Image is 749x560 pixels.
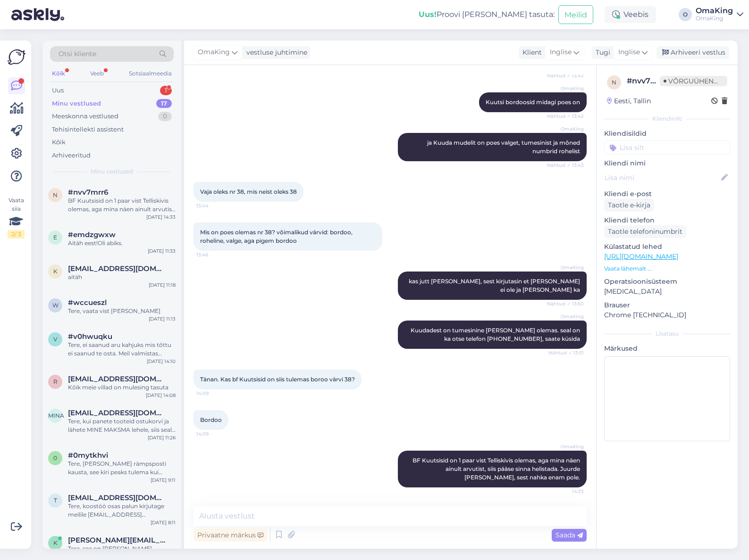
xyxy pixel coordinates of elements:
[196,252,208,258] font: 13:46
[53,234,57,241] font: e
[196,431,209,437] font: 14:09
[558,5,593,24] button: Meilid
[68,460,166,484] font: Tere, [PERSON_NAME] rämpsposti kausta, see kiri peaks tulema kui registreerite e-maili
[627,76,632,85] font: #
[604,216,655,224] font: Kliendi telefon
[604,252,678,261] a: [URL][DOMAIN_NAME]
[52,70,65,77] font: Kõik
[15,231,21,238] font: / 3
[561,85,584,91] font: OmaKing
[427,139,581,155] font: ja Kuuda mudelit on poes valget, tumesinist ja mõned numbrid rohelist
[612,79,616,86] font: n
[165,86,167,94] font: 1
[149,282,176,288] font: [DATE] 11:18
[68,264,166,273] span: kirsti.tihho@gmail.com
[596,48,610,57] font: Tugi
[196,203,209,209] font: 13:44
[68,536,166,544] span: kimberli@playstack.ee
[68,307,160,314] font: Tere, vaata vist [PERSON_NAME]
[200,229,354,244] font: Mis on poes olemas nr 38? võimalikud värvid: bordoo, roheline, valge, aga pigem bordoo
[91,168,133,175] font: Minu vestlused
[52,151,91,159] font: Arhiveeritud
[59,49,96,58] font: Otsi kliente
[652,115,682,122] font: Kliendiinfo
[696,6,733,15] font: OmaKing
[52,125,124,133] font: Tehisintellekti assistent
[419,10,437,19] font: Uus!
[48,412,64,419] font: mina
[68,197,176,238] font: BF Kuutsisid on 1 paar vist Telliskivis olemas, aga mina näen ainult arvutist, siis pääse sinna h...
[605,173,719,183] input: Lisa nimi
[54,497,57,504] font: t
[52,112,118,120] font: Meeskonna vestlused
[148,435,176,441] font: [DATE] 11:26
[604,344,638,353] font: Märkused
[608,201,650,209] font: Taotle e-kirja
[68,188,108,197] font: #nvv7mrr6
[68,384,168,391] font: Kõik meie villad on mulesing tasuta
[196,390,209,396] font: 14:09
[68,418,176,450] font: Tere, kui panete tooteid ostukorvi ja lähete MINE MAKSMA lehele, siis seal saate oma aadressi ja ...
[548,350,584,356] font: Nähtud ✓ 13:51
[53,539,58,546] font: k
[547,301,584,307] font: Nähtud ✓ 13:50
[52,302,59,309] font: w
[68,230,116,239] font: #emdzgwxw
[90,70,104,77] font: Veeb
[68,408,198,417] font: [EMAIL_ADDRESS][DOMAIN_NAME]
[604,242,662,251] font: Külastatud lehed
[564,10,587,19] font: Meilid
[146,392,176,398] font: [DATE] 14:08
[146,214,176,220] font: [DATE] 14:33
[52,138,66,146] font: Kõik
[68,375,166,383] span: rothmanjoanna@gmail.com
[68,273,82,280] font: aitäh
[409,278,581,293] font: kas jutt [PERSON_NAME], sest kirjutasin et [PERSON_NAME] ei ole ja [PERSON_NAME] ka
[604,140,730,155] input: Lisa silt
[68,535,260,544] font: [PERSON_NAME][EMAIL_ADDRESS][DOMAIN_NAME]
[200,376,355,383] font: Tänan. Kas bf Kuutsisid on siis tulemas boroo värvi 38?
[198,48,230,56] font: OmaKing
[53,268,58,275] font: k
[246,48,307,57] font: vestluse juhtimine
[161,99,167,107] font: 17
[604,129,647,138] font: Kliendisildid
[411,327,581,342] font: Kuudadest on tumesinine [PERSON_NAME] olemas. seal on ka otse telefon [PHONE_NUMBER], saate küsida
[604,301,630,309] font: Brauser
[52,99,101,107] font: Minu vestlused
[53,336,57,343] font: v
[671,48,725,57] font: Arhiveeri vestlus
[8,48,25,66] img: Askly logo
[561,264,584,271] font: OmaKing
[68,374,198,383] font: [EMAIL_ADDRESS][DOMAIN_NAME]
[412,457,581,481] font: BF Kuutsisid on 1 paar vist Telliskivis olemas, aga mina näen ainult arvutist, siis pääse sinna h...
[437,10,555,19] font: Proovi [PERSON_NAME] tasuta:
[68,332,112,341] span: #v0hwuqku
[68,239,123,247] font: Aitäh eest!Oli abiks.
[623,10,648,19] font: Veebis
[68,298,107,307] font: #wccueszl
[614,97,651,105] font: Eesti, Tallin
[163,112,167,120] font: 0
[148,248,176,254] font: [DATE] 11:33
[129,70,172,77] font: Sotsiaalmeedia
[572,488,584,494] font: 14:33
[618,48,640,56] font: Inglise
[561,126,584,132] font: OmaKing
[696,15,723,22] font: OmaKing
[604,311,686,319] font: Chrome [TECHNICAL_ID]
[53,454,57,461] font: 0
[561,313,584,320] font: OmaKing
[604,189,652,198] font: Kliendi e-post
[53,378,58,385] font: r
[200,416,222,423] font: Bordoo
[68,451,108,460] font: #0mytkhvi
[8,197,24,212] font: Vaata siia
[522,48,542,57] font: Klient
[696,7,743,22] a: OmaKingOmaKing
[550,48,572,56] font: Inglise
